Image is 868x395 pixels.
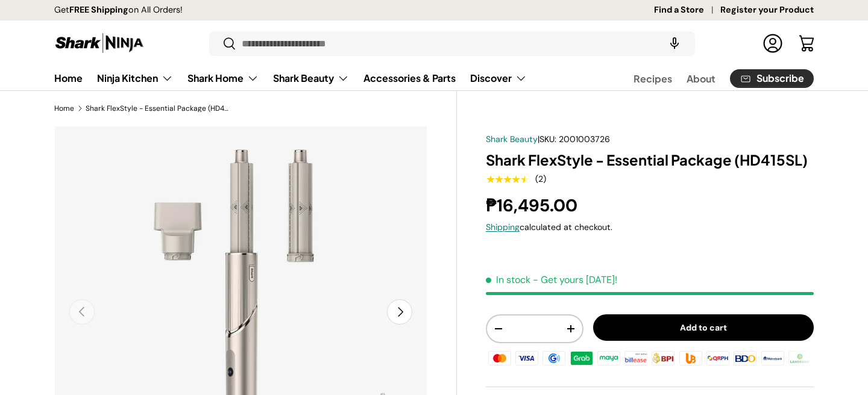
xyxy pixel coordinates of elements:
[90,66,180,90] summary: Ninja Kitchen
[634,67,672,90] a: Recipes
[720,4,814,17] a: Register your Product
[623,349,649,367] img: billease
[787,349,813,367] img: landbank
[605,66,814,90] nav: Secondary
[533,273,617,286] p: - Get yours [DATE]!
[266,66,356,90] summary: Shark Beauty
[678,349,704,367] img: ubp
[97,66,173,90] a: Ninja Kitchen
[86,105,230,112] a: Shark FlexStyle - Essential Package (HD415SL)
[486,222,520,232] a: Shipping
[54,4,183,17] p: Get on All Orders!
[730,69,814,88] a: Subscribe
[650,349,676,367] img: bpi
[180,66,266,90] summary: Shark Home
[54,31,145,55] img: Shark Ninja Philippines
[486,134,538,145] a: Shark Beauty
[759,349,785,367] img: metrobank
[273,66,349,90] a: Shark Beauty
[756,73,804,83] span: Subscribe
[541,349,567,367] img: gcash
[568,349,595,367] img: grabpay
[486,221,814,234] div: calculated at checkout.
[655,30,694,57] speech-search-button: Search by voice
[514,349,540,367] img: visa
[596,349,622,367] img: maya
[187,66,259,90] a: Shark Home
[54,66,527,90] nav: Primary
[538,134,610,145] span: |
[535,175,546,184] div: (2)
[486,273,530,286] span: In stock
[486,174,529,185] div: 4.5 out of 5.0 stars
[486,349,513,367] img: master
[705,349,731,367] img: qrph
[69,4,128,15] strong: FREE Shipping
[486,194,580,217] strong: ₱16,495.00
[54,105,74,112] a: Home
[486,173,529,185] span: ★★★★★
[687,67,715,90] a: About
[593,314,814,341] button: Add to cart
[470,66,527,90] a: Discover
[54,66,83,90] a: Home
[54,103,457,114] nav: Breadcrumbs
[654,4,720,17] a: Find a Store
[463,66,534,90] summary: Discover
[486,151,814,169] h1: Shark FlexStyle - Essential Package (HD415SL)
[363,66,456,90] a: Accessories & Parts
[539,134,556,145] span: SKU:
[559,134,610,145] span: 2001003726
[732,349,758,367] img: bdo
